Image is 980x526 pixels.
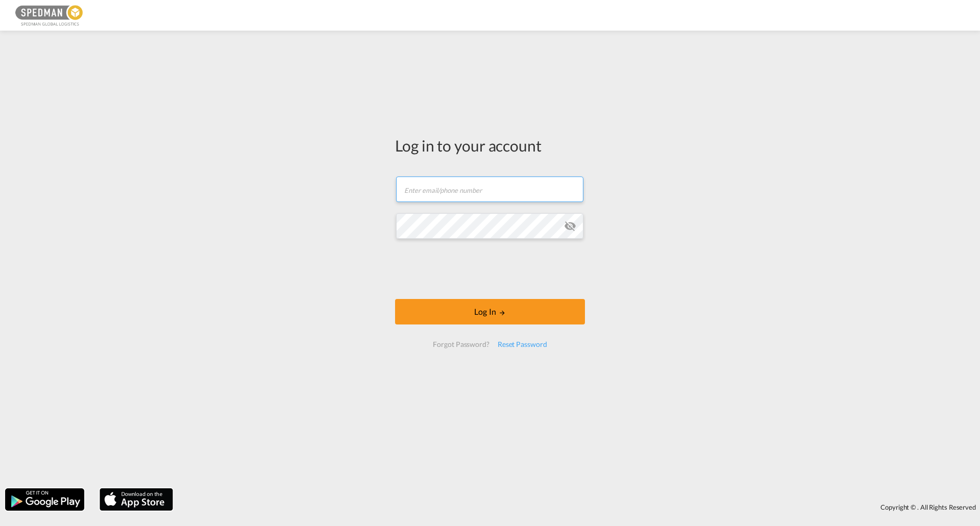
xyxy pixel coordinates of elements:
[412,249,568,289] iframe: reCAPTCHA
[395,135,585,156] div: Log in to your account
[99,487,174,512] img: apple.png
[15,4,84,27] img: c12ca350ff1b11efb6b291369744d907.png
[395,299,585,324] button: LOGIN
[396,177,583,202] input: Enter email/phone number
[4,487,85,512] img: google.png
[494,335,551,354] div: Reset Password
[564,220,576,232] md-icon: icon-eye-off
[178,498,980,516] div: Copyright © . All Rights Reserved
[429,335,493,354] div: Forgot Password?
